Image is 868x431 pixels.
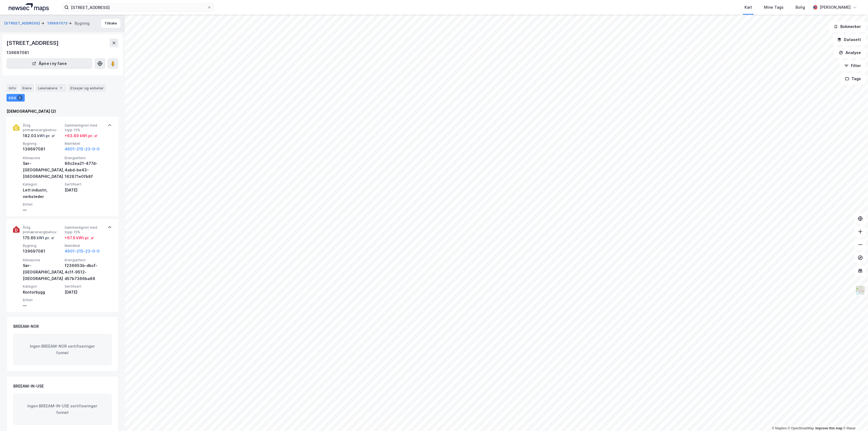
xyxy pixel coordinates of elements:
span: Klimasone [23,156,62,160]
span: Enhet [23,202,62,207]
span: Sertifisert [65,284,104,289]
button: Tags [841,73,866,84]
span: Årlig primærenergibehov [23,225,62,235]
div: ESG [7,94,25,102]
div: Info [7,84,18,92]
div: [DATE] [65,289,104,295]
input: Søk på adresse, matrikkel, gårdeiere, leietakere eller personer [69,3,207,11]
span: Kategori [23,182,62,187]
button: Åpne i ny fane [7,58,92,69]
div: Kart [744,4,752,11]
a: Mapbox [772,426,787,430]
button: [STREET_ADDRESS] [4,21,41,26]
button: Datasett [833,34,866,45]
span: Enhet [23,298,62,302]
span: Årlig primærenergibehov [23,123,62,133]
div: Sør-[GEOGRAPHIC_DATA], [GEOGRAPHIC_DATA] [23,160,62,180]
div: 139697081 [23,248,62,254]
span: Energiattest [65,258,104,262]
div: 1 [58,85,64,91]
span: Sertifisert [65,182,104,187]
button: 4601-215-23-0-0 [65,248,100,254]
div: 175.65 [23,235,55,241]
div: 2 [17,95,23,100]
button: 4601-215-23-0-0 [65,146,100,152]
div: 139697081 [23,146,62,152]
div: Leietakere [36,84,66,92]
div: Bolig [796,4,805,11]
div: Etasjer og enheter [70,86,104,90]
span: Kategori [23,284,62,289]
div: Bygning [75,20,90,27]
span: Energiattest [65,156,104,160]
div: — [23,302,62,309]
div: Ingen BREEAM-IN-USE sertifiseringer funnet [13,394,112,425]
div: [DEMOGRAPHIC_DATA] (2) [7,108,118,115]
span: Klimasone [23,258,62,262]
div: [DATE] [65,187,104,193]
div: [PERSON_NAME] [820,4,851,11]
div: 86c2ea21-477d-4abd-be43-162871e0fb8f [65,160,104,180]
button: Analyse [834,47,866,58]
div: Sør-[GEOGRAPHIC_DATA], [GEOGRAPHIC_DATA] [23,262,62,282]
span: Sammenlignet med topp 15% [65,225,104,235]
div: Mine Tags [764,4,784,11]
span: Bygning [23,243,62,248]
button: Filter [840,60,866,71]
div: f236653b-dbcf-4c1f-9512-d57b7366ba86 [65,262,104,282]
div: Eiere [20,84,34,92]
img: Z [855,285,866,295]
div: kWt pr. ㎡ [36,235,55,241]
div: + 63.89 kWt pr. ㎡ [65,133,98,139]
div: — [23,207,62,213]
div: kWt pr. ㎡ [36,133,55,139]
span: Bygning [23,141,62,146]
span: Sammenlignet med topp 15% [65,123,104,133]
div: Kontorbygg [23,289,62,295]
div: 139697081 [7,49,29,56]
div: Ingen BREEAM-NOR sertifiseringer funnet [13,334,112,365]
div: [STREET_ADDRESS] [7,39,60,47]
button: Bokmerker [829,21,866,32]
button: Tilbake [101,19,121,28]
div: 182.03 [23,133,55,139]
iframe: Chat Widget [841,405,868,431]
button: 139697073 [47,21,68,26]
div: + 67.9 kWt pr. ㎡ [65,235,94,241]
a: OpenStreetMap [788,426,814,430]
div: Lett industri, verksteder [23,187,62,200]
span: Matrikkel [65,141,104,146]
a: Improve this map [816,426,842,430]
span: Matrikkel [65,243,104,248]
div: BREEAM-NOR [13,323,39,330]
img: logo.a4113a55bc3d86da70a041830d287a7e.svg [9,3,49,11]
div: BREEAM-IN-USE [13,383,44,389]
